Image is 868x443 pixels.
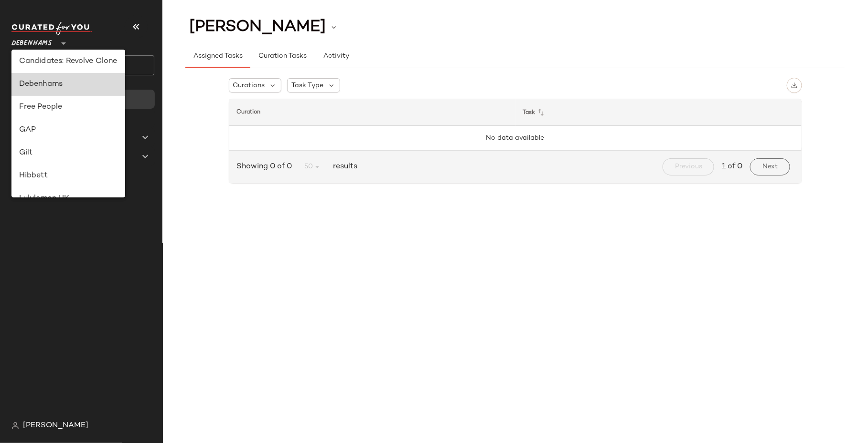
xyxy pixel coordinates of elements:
span: (0) [95,132,107,143]
span: Showing 0 of 0 [237,161,296,173]
img: cfy_white_logo.C9jOOHJF.svg [11,22,93,35]
span: results [329,161,357,173]
img: svg%3e [15,94,25,104]
th: Curation [229,99,515,126]
span: Curations [233,81,265,91]
button: Next [750,158,790,175]
span: Global Clipboards [32,132,95,143]
span: Debenhams [11,32,52,50]
span: [PERSON_NAME] [189,18,326,36]
span: Assigned Tasks [193,52,243,60]
span: Dashboard [31,94,68,105]
span: Curations [32,151,67,162]
span: Curation Tasks [258,52,307,60]
span: Activity [323,52,349,60]
td: No data available [229,126,802,151]
th: Task [515,99,802,126]
span: Next [762,163,778,171]
span: 1 of 0 [722,161,742,173]
span: All Products [32,113,75,124]
img: svg%3e [11,422,19,430]
span: [PERSON_NAME] [23,420,88,432]
span: Task Type [291,81,323,91]
img: svg%3e [791,82,798,89]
